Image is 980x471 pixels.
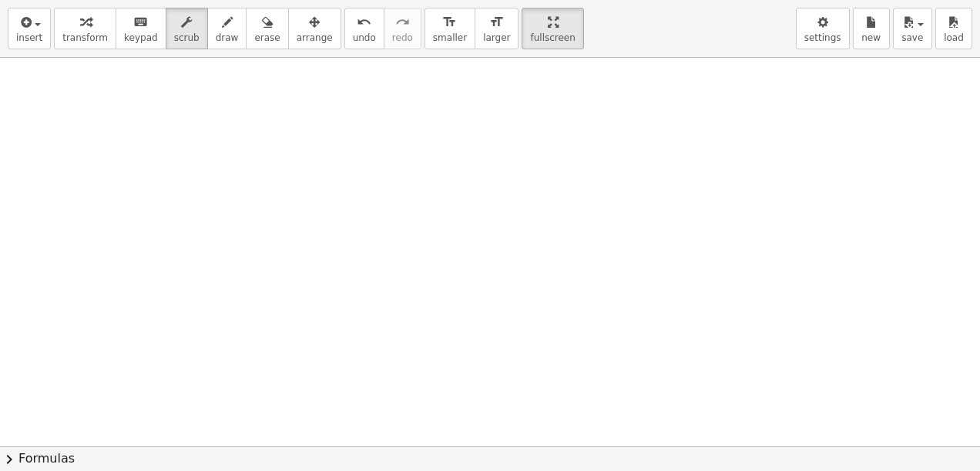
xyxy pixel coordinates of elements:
i: undo [357,13,371,32]
i: redo [395,13,410,32]
span: scrub [174,32,200,43]
span: draw [216,32,239,43]
button: load [935,8,972,49]
span: keypad [124,32,158,43]
span: fullscreen [530,32,575,43]
span: undo [353,32,376,43]
button: format_sizelarger [475,8,519,49]
button: scrub [166,8,208,49]
button: arrange [288,8,341,49]
span: settings [804,32,841,43]
button: insert [8,8,51,49]
button: new [853,8,890,49]
span: erase [254,32,280,43]
button: transform [54,8,116,49]
button: save [893,8,932,49]
button: erase [246,8,288,49]
span: transform [62,32,108,43]
i: format_size [489,13,504,32]
span: insert [16,32,42,43]
span: arrange [297,32,333,43]
button: fullscreen [522,8,583,49]
span: save [901,32,923,43]
i: format_size [442,13,457,32]
button: undoundo [344,8,384,49]
button: draw [207,8,247,49]
button: settings [796,8,850,49]
span: new [861,32,881,43]
span: load [944,32,964,43]
span: redo [392,32,413,43]
button: format_sizesmaller [425,8,475,49]
button: keyboardkeypad [116,8,166,49]
i: keyboard [133,13,148,32]
button: redoredo [384,8,421,49]
span: smaller [433,32,467,43]
span: larger [483,32,510,43]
